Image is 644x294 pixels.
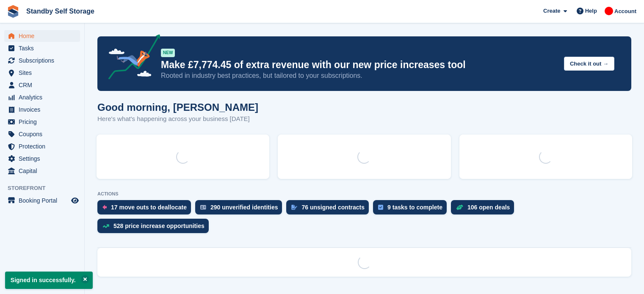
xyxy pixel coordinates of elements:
img: verify_identity-adf6edd0f0f0b5bbfe63781bf79b02c33cf7c696d77639b501bdc392416b5a36.svg [200,205,206,210]
img: price_increase_opportunities-93ffe204e8149a01c8c9dc8f82e8f89637d9d84a8eef4429ea346261dce0b2c0.svg [102,224,109,228]
a: menu [4,153,80,165]
img: deal-1b604bf984904fb50ccaf53a9ad4b4a5d6e5aea283cecdc64d6e3604feb123c2.svg [456,204,463,210]
span: Account [614,7,636,16]
div: 9 tasks to complete [387,204,442,211]
a: menu [4,91,80,103]
img: move_outs_to_deallocate_icon-f764333ba52eb49d3ac5e1228854f67142a1ed5810a6f6cc68b1a99e826820c5.svg [102,205,107,210]
span: Settings [19,153,69,165]
span: Storefront [8,184,84,192]
h1: Good morning, [PERSON_NAME] [97,102,258,113]
a: menu [4,104,80,115]
a: menu [4,128,80,140]
span: Pricing [19,116,69,128]
img: price-adjustments-announcement-icon-8257ccfd72463d97f412b2fc003d46551f7dbcb40ab6d574587a9cd5c0d94... [101,34,160,82]
span: Booking Portal [19,195,69,206]
span: Protection [19,140,69,152]
img: Aaron Winter [605,7,613,15]
div: 17 move outs to deallocate [111,204,187,211]
a: menu [4,165,80,177]
span: Create [543,7,560,15]
span: Tasks [19,42,69,54]
a: 290 unverified identities [195,200,287,219]
span: Home [19,30,69,42]
img: stora-icon-8386f47178a22dfd0bd8f6a31ec36ba5ce8667c1dd55bd0f319d3a0aa187defe.svg [7,5,19,18]
div: 528 price increase opportunities [113,223,205,229]
span: Help [585,7,597,15]
p: Here's what's happening across your business [DATE] [97,114,258,124]
span: Capital [19,165,69,177]
span: Subscriptions [19,55,69,66]
a: 528 price increase opportunities [97,219,213,237]
a: 76 unsigned contracts [286,200,373,219]
div: NEW [161,49,175,57]
p: Signed in successfully. [5,272,93,289]
img: contract_signature_icon-13c848040528278c33f63329250d36e43548de30e8caae1d1a13099fd9432cc5.svg [291,205,297,210]
a: menu [4,42,80,54]
img: task-75834270c22a3079a89374b754ae025e5fb1db73e45f91037f5363f120a921f8.svg [378,205,383,210]
a: menu [4,116,80,128]
a: menu [4,55,80,66]
div: 76 unsigned contracts [301,204,365,211]
p: ACTIONS [97,191,631,197]
span: Invoices [19,104,69,115]
div: 106 open deals [467,204,510,211]
a: menu [4,67,80,79]
a: 17 move outs to deallocate [97,200,195,219]
span: Coupons [19,128,69,140]
a: 9 tasks to complete [373,200,451,219]
a: Standby Self Storage [23,4,98,18]
p: Make £7,774.45 of extra revenue with our new price increases tool [161,59,557,71]
a: Preview store [70,195,80,206]
p: Rooted in industry best practices, but tailored to your subscriptions. [161,71,557,80]
a: menu [4,195,80,206]
a: menu [4,79,80,91]
button: Check it out → [564,57,614,71]
span: Sites [19,67,69,79]
span: Analytics [19,91,69,103]
a: menu [4,140,80,152]
div: 290 unverified identities [210,204,278,211]
a: menu [4,30,80,42]
a: 106 open deals [451,200,518,219]
span: CRM [19,79,69,91]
